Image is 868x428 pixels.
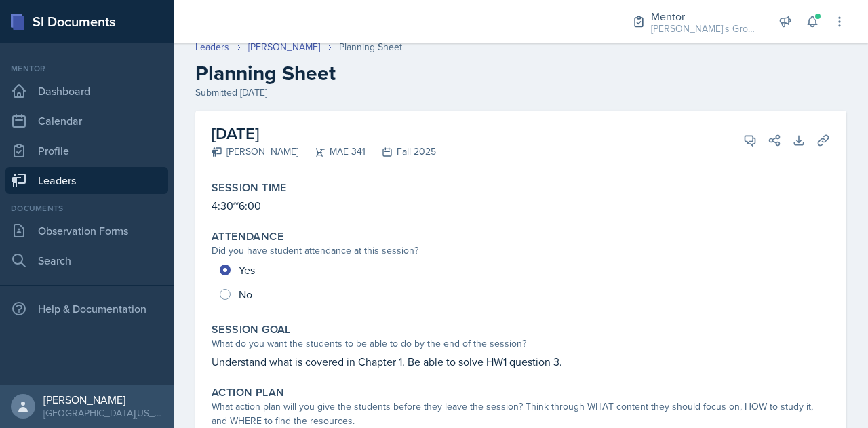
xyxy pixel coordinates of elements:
[298,144,366,159] div: MAE 341
[5,247,168,274] a: Search
[248,40,320,54] a: [PERSON_NAME]
[212,336,830,351] div: What do you want the students to be able to do by the end of the session?
[5,137,168,164] a: Profile
[5,295,168,322] div: Help & Documentation
[43,406,163,420] div: [GEOGRAPHIC_DATA][US_STATE] in [GEOGRAPHIC_DATA]
[195,85,846,100] div: Submitted [DATE]
[339,40,402,54] div: Planning Sheet
[5,107,168,134] a: Calendar
[212,244,830,258] div: Did you have student attendance at this session?
[651,8,759,24] div: Mentor
[212,230,283,244] label: Attendance
[5,62,168,75] div: Mentor
[212,144,298,159] div: [PERSON_NAME]
[212,181,287,195] label: Session Time
[5,77,168,104] a: Dashboard
[366,144,436,159] div: Fall 2025
[5,202,168,214] div: Documents
[212,197,830,214] p: 4:30~6:00
[43,393,163,406] div: [PERSON_NAME]
[212,323,291,336] label: Session Goal
[195,40,229,54] a: Leaders
[5,167,168,194] a: Leaders
[212,400,830,428] div: What action plan will you give the students before they leave the session? Think through WHAT con...
[195,61,846,85] h2: Planning Sheet
[212,121,436,146] h2: [DATE]
[212,353,830,370] p: Understand what is covered in Chapter 1. Be able to solve HW1 question 3.
[212,386,284,400] label: Action Plan
[651,22,759,36] div: [PERSON_NAME]'s Groups / Fall 2025
[5,217,168,244] a: Observation Forms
